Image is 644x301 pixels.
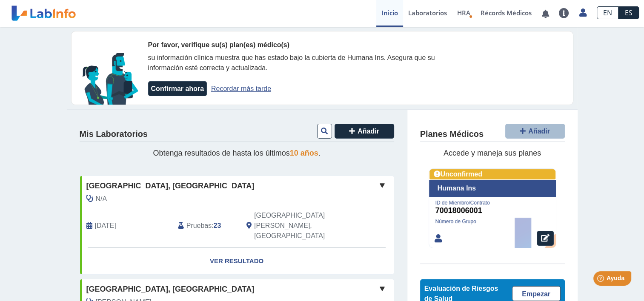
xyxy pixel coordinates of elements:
a: Recordar más tarde [211,85,271,92]
span: [GEOGRAPHIC_DATA], [GEOGRAPHIC_DATA] [86,284,255,295]
a: Ver Resultado [80,248,394,275]
span: Pruebas [186,221,212,231]
b: 23 [214,222,221,229]
span: N/A [96,194,107,204]
a: ES [618,6,639,19]
span: 10 años [290,149,318,157]
a: Empezar [512,286,561,301]
span: Obtenga resultados de hasta los últimos . [153,149,320,157]
iframe: Help widget launcher [568,268,635,292]
span: Añadir [528,128,550,135]
button: Añadir [505,124,565,139]
a: EN [597,6,618,19]
span: San Juan, PR [254,210,348,241]
button: Confirmar ahora [148,81,207,96]
div: Por favor, verifique su(s) plan(es) médico(s) [148,40,450,50]
span: Añadir [358,128,379,135]
span: 2025-08-19 [95,221,116,231]
h4: Mis Laboratorios [80,129,148,139]
span: Empezar [522,290,550,298]
span: [GEOGRAPHIC_DATA], [GEOGRAPHIC_DATA] [86,180,255,192]
span: HRA [457,9,470,17]
div: : [172,210,240,241]
span: Accede y maneja sus planes [444,149,541,157]
span: su información clínica muestra que has estado bajo la cubierta de Humana Ins. Asegura que su info... [148,54,435,71]
h4: Planes Médicos [420,129,484,139]
button: Añadir [335,124,394,139]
